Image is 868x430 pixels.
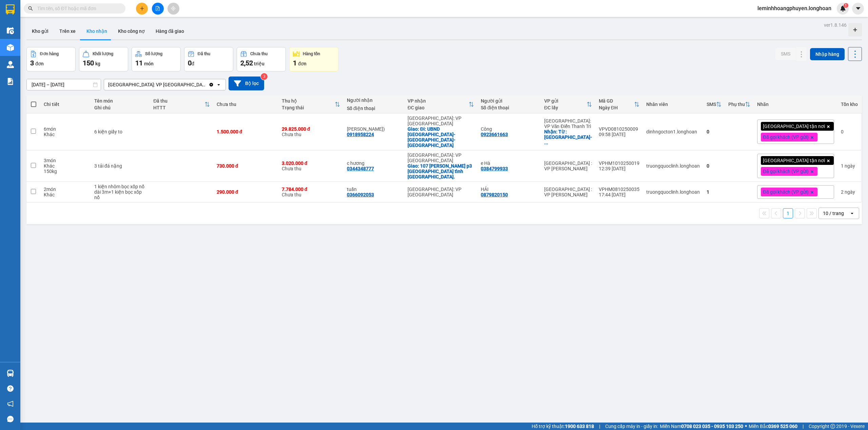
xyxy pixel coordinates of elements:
[707,189,722,195] div: 1
[217,102,275,107] div: Chưa thu
[145,51,162,56] div: Số lượng
[852,3,864,15] button: caret-down
[855,5,861,12] span: caret-down
[44,163,87,169] div: Khác
[599,132,639,137] div: 09:58 [DATE]
[108,81,207,88] div: [GEOGRAPHIC_DATA]: VP [GEOGRAPHIC_DATA]
[192,61,194,66] span: đ
[347,160,401,166] div: c hương
[44,192,87,197] div: Khác
[763,123,825,129] span: [GEOGRAPHIC_DATA] tận nơi
[81,23,113,39] button: Kho nhận
[646,129,700,134] div: dinhngocton1.longhoan
[282,160,340,171] div: Chưa thu
[408,98,469,104] div: VP nhận
[810,48,845,60] button: Nhập hàng
[347,166,374,171] div: 0344348777
[95,61,100,66] span: kg
[408,152,474,163] div: [GEOGRAPHIC_DATA]: VP [GEOGRAPHIC_DATA]
[481,187,537,192] div: HẢI
[845,3,847,8] span: 1
[408,126,474,148] div: Giao: Đi: UBND Phường Phú Thạnh-Tuy Hoà-Phú Yên
[7,416,14,422] span: message
[841,102,858,107] div: Tồn kho
[282,126,340,132] div: 29.825.000 đ
[599,160,639,166] div: VPHM1010250019
[768,424,797,429] strong: 0369 525 060
[849,211,855,216] svg: open
[544,160,592,171] div: [GEOGRAPHIC_DATA] : VP [PERSON_NAME]
[347,98,401,103] div: Người nhận
[763,134,809,140] span: Đã gọi khách (VP gửi)
[7,44,14,51] img: warehouse-icon
[725,95,754,113] th: Toggle SortBy
[44,169,87,174] div: 150 kg
[152,3,164,15] button: file-add
[728,102,745,107] div: Phụ thu
[54,23,81,39] button: Trên xe
[278,95,343,113] th: Toggle SortBy
[144,61,154,66] span: món
[26,47,76,71] button: Đơn hàng3đơn
[646,102,700,107] div: Nhân viên
[347,106,401,111] div: Số điện thoại
[532,423,594,430] span: Hỗ trợ kỹ thuật:
[544,187,592,197] div: [GEOGRAPHIC_DATA] : VP [PERSON_NAME]
[282,98,335,104] div: Thu hộ
[681,424,743,429] strong: 0708 023 035 - 0935 103 250
[171,6,176,11] span: aim
[707,163,722,169] div: 0
[408,105,469,110] div: ĐC giao
[184,47,233,71] button: Đã thu0đ
[7,61,14,68] img: warehouse-icon
[7,78,14,85] img: solution-icon
[94,105,147,110] div: Ghi chú
[783,208,793,218] button: 1
[565,424,594,429] strong: 1900 633 818
[27,79,101,90] input: Select a date range.
[544,105,587,110] div: ĐC lấy
[150,95,213,113] th: Toggle SortBy
[7,27,14,34] img: warehouse-icon
[408,115,474,126] div: [GEOGRAPHIC_DATA]: VP [GEOGRAPHIC_DATA]
[7,385,14,392] span: question-circle
[167,3,179,15] button: aim
[646,163,700,169] div: truongquoclinh.longhoan
[217,163,275,169] div: 730.000 đ
[544,129,592,145] div: Nhận: Từ : Gần chùa Lương Xá- Yên Thắng-Ý Yên-Nam Định
[250,51,268,56] div: Chưa thu
[841,189,858,195] div: 2
[37,5,117,12] input: Tìm tên, số ĐT hoặc mã đơn
[599,105,634,110] div: Ngày ĐH
[94,163,147,169] div: 3 tải đá nặng
[293,59,297,67] span: 1
[599,187,639,192] div: VPHM0810250035
[544,118,592,129] div: [GEOGRAPHIC_DATA]: VP Văn Điển Thanh Trì
[707,129,722,134] div: 0
[599,166,639,171] div: 12:39 [DATE]
[775,48,796,60] button: SMS
[282,126,340,137] div: Chưa thu
[198,51,210,56] div: Đã thu
[481,105,537,110] div: Số điện thoại
[261,73,268,80] sup: 3
[44,102,87,107] div: Chi tiết
[599,98,634,104] div: Mã GD
[544,140,548,145] span: ...
[240,59,253,67] span: 2,52
[94,184,147,200] div: 1 kiện nhôm bọc xốp nổ dài 3m+1 kiện bọc xốp nổ
[404,95,477,113] th: Toggle SortBy
[481,166,508,171] div: 0384799933
[757,102,834,107] div: Nhãn
[217,129,275,134] div: 1.500.000 đ
[840,5,846,12] img: icon-new-feature
[752,4,837,13] span: leminhhoangphuyen.longhoan
[845,189,855,195] span: ngày
[35,61,44,66] span: đơn
[153,105,204,110] div: HTTT
[153,98,204,104] div: Đã thu
[481,192,508,197] div: 0879820150
[481,132,508,137] div: 0923661663
[282,187,340,197] div: Chưa thu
